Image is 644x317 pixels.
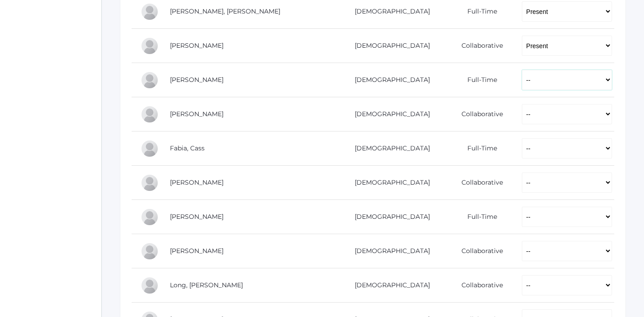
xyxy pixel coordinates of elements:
a: [PERSON_NAME], [PERSON_NAME] [170,7,280,15]
td: [DEMOGRAPHIC_DATA] [333,268,445,303]
a: [PERSON_NAME] [170,178,224,186]
td: Collaborative [445,268,513,303]
div: Luna Cardenas [141,3,159,21]
a: [PERSON_NAME] [170,110,224,118]
td: [DEMOGRAPHIC_DATA] [333,234,445,268]
a: [PERSON_NAME] [170,76,224,84]
div: Christopher Ip [141,242,159,260]
div: Isaac Gregorchuk [141,174,159,192]
a: [PERSON_NAME] [170,213,224,221]
td: Collaborative [445,97,513,131]
td: [DEMOGRAPHIC_DATA] [333,63,445,97]
td: Full-Time [445,131,513,166]
td: [DEMOGRAPHIC_DATA] [333,166,445,200]
div: Gabriella Gianna Guerra [141,208,159,226]
div: Wren Long [141,276,159,294]
td: [DEMOGRAPHIC_DATA] [333,29,445,63]
td: [DEMOGRAPHIC_DATA] [333,131,445,166]
div: Olivia Dainko [141,71,159,89]
td: Collaborative [445,166,513,200]
div: Nathan Dishchekenian [141,105,159,123]
a: [PERSON_NAME] [170,41,224,50]
a: [PERSON_NAME] [170,247,224,255]
td: [DEMOGRAPHIC_DATA] [333,200,445,234]
td: Collaborative [445,234,513,268]
div: Teddy Dahlstrom [141,37,159,55]
td: Full-Time [445,200,513,234]
td: [DEMOGRAPHIC_DATA] [333,97,445,131]
td: Collaborative [445,29,513,63]
a: Long, [PERSON_NAME] [170,281,243,289]
a: Fabia, Cass [170,144,205,152]
td: Full-Time [445,63,513,97]
div: Cass Fabia [141,140,159,158]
